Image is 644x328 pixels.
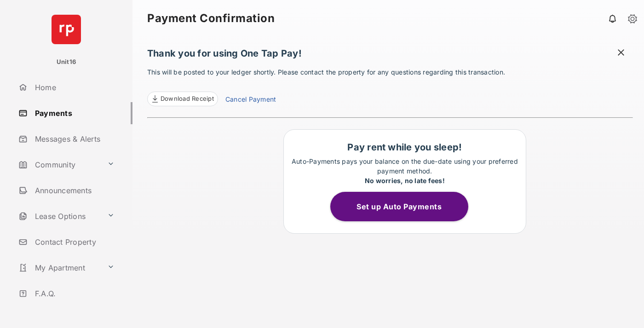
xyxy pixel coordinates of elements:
a: My Apartment [15,257,103,279]
a: Announcements [15,179,132,201]
p: Unit16 [57,58,76,67]
h1: Pay rent while you sleep! [288,142,521,153]
a: Payments [15,102,132,124]
h1: Thank you for using One Tap Pay! [147,48,633,63]
img: svg+xml;base64,PHN2ZyB4bWxucz0iaHR0cDovL3d3dy53My5vcmcvMjAwMC9zdmciIHdpZHRoPSI2NCIgaGVpZ2h0PSI2NC... [52,15,81,44]
button: Set up Auto Payments [330,192,468,221]
a: Home [15,76,132,98]
div: No worries, no late fees! [288,176,521,185]
span: Download Receipt [161,94,214,104]
strong: Payment Confirmation [147,13,275,24]
a: Messages & Alerts [15,128,132,150]
a: Cancel Payment [225,94,276,106]
a: Contact Property [15,231,132,253]
a: Lease Options [15,205,103,227]
a: Set up Auto Payments [330,202,479,211]
a: Download Receipt [147,92,218,106]
a: F.A.Q. [15,282,132,305]
p: This will be posted to your ledger shortly. Please contact the property for any questions regardi... [147,67,633,106]
p: Auto-Payments pays your balance on the due-date using your preferred payment method. [288,156,521,185]
a: Community [15,154,103,176]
